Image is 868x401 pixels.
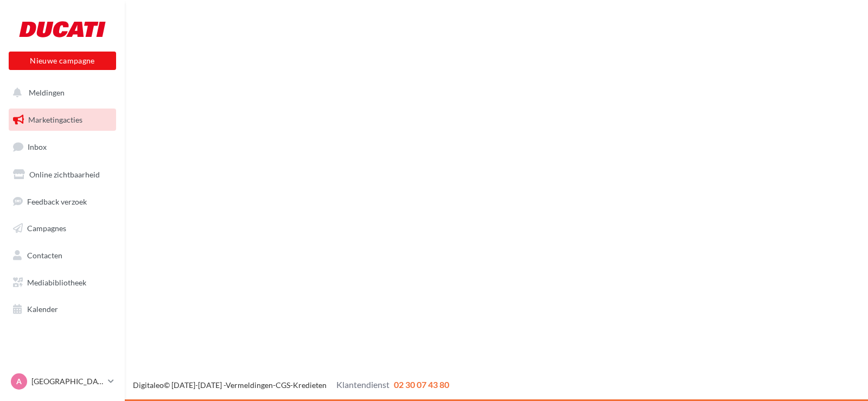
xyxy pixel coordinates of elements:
p: [GEOGRAPHIC_DATA] [31,376,104,387]
span: A [16,376,22,387]
a: Mediabibliotheek [7,271,118,294]
span: Meldingen [29,88,65,97]
a: Online zichtbaarheid [7,163,118,186]
span: Feedback verzoek [27,196,87,206]
a: Marketingacties [7,109,118,131]
span: Klantendienst [336,379,390,390]
span: 02 30 07 43 80 [394,379,449,390]
a: Feedback verzoek [7,190,118,213]
span: Contacten [27,251,62,260]
a: Digitaleo [133,380,164,390]
span: Online zichtbaarheid [29,170,100,179]
a: A [GEOGRAPHIC_DATA] [9,371,116,392]
span: Campagnes [27,224,66,233]
a: CGS [276,380,290,390]
a: Kalender [7,298,118,321]
button: Nieuwe campagne [9,52,116,70]
span: Inbox [28,142,47,151]
a: Kredieten [293,380,327,390]
a: Contacten [7,244,118,267]
a: Vermeldingen [226,380,273,390]
span: © [DATE]-[DATE] - - - [133,380,449,390]
span: Kalender [27,304,58,314]
a: Inbox [7,135,118,158]
span: Marketingacties [28,115,82,124]
span: Mediabibliotheek [27,278,86,287]
button: Meldingen [7,81,114,104]
a: Campagnes [7,217,118,240]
